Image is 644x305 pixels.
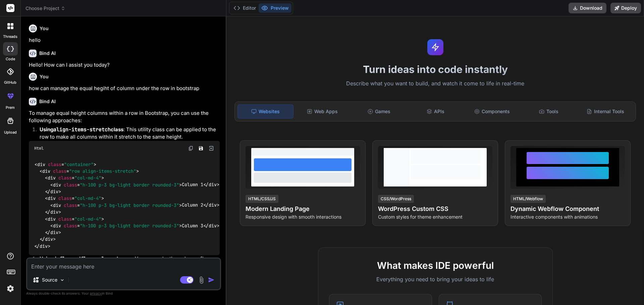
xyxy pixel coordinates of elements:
[29,109,220,125] p: To manage equal height columns within a row in Bootstrap, you can use the following approaches:
[578,104,633,119] div: Internal Tools
[53,182,61,188] span: div
[246,204,360,214] h4: Modern Landing Page
[209,202,217,208] span: div
[521,104,577,119] div: Tools
[198,276,205,284] img: attachment
[246,195,278,203] div: HTML/CSS/JS
[352,104,407,119] div: Games
[53,223,61,229] span: div
[45,195,104,201] span: < = >
[34,161,219,249] code: Column 1 Column 2 Column 3
[203,182,219,188] span: </ >
[6,56,15,62] label: code
[246,214,360,220] p: Responsive design with smooth interactions
[48,161,61,167] span: class
[50,188,58,195] span: div
[58,216,72,222] span: class
[208,145,214,151] img: Open in Browser
[40,25,49,32] h6: You
[45,175,104,181] span: < = >
[231,3,259,13] button: Editor
[40,73,49,80] h6: You
[4,80,16,85] label: GitHub
[188,146,194,151] img: copy
[35,161,96,167] span: < = >
[203,223,219,229] span: </ >
[40,255,132,262] strong: Using and classes
[64,202,77,208] span: class
[209,182,217,188] span: div
[42,168,50,174] span: div
[74,216,101,222] span: "col-md-4"
[259,3,291,13] button: Preview
[40,236,56,242] span: </ >
[4,130,17,135] label: Upload
[6,105,15,110] label: prem
[378,204,492,214] h4: WordPress Custom CSS
[378,195,414,203] div: CSS/WordPress
[610,3,641,13] button: Deploy
[511,214,625,220] p: Interactive components with animations
[329,258,542,273] h2: What makes IDE powerful
[53,168,66,174] span: class
[511,195,546,203] div: HTML/Webflow
[230,63,640,75] h1: Turn ideas into code instantly
[40,126,123,133] strong: Using class
[50,209,58,215] span: div
[408,104,463,119] div: APIs
[42,277,57,283] p: Source
[45,188,61,195] span: </ >
[29,85,220,92] p: how can manage the equal hegiht of column under the row in bootstrap
[45,209,61,215] span: </ >
[3,34,17,40] label: threads
[50,182,182,188] span: < = >
[37,161,45,167] span: div
[48,195,56,201] span: div
[64,182,77,188] span: class
[40,243,48,249] span: div
[511,204,625,214] h4: Dynamic Webflow Component
[50,229,58,235] span: div
[5,283,16,294] img: settings
[53,255,71,262] code: d-flex
[208,277,215,283] img: icon
[196,144,206,153] button: Save file
[569,3,606,13] button: Download
[378,214,492,220] p: Custom styles for theme enhancement
[53,126,111,133] code: align-items-stretch
[48,175,56,181] span: div
[34,146,44,151] span: Html
[295,104,350,119] div: Web Apps
[45,229,61,235] span: </ >
[237,104,293,119] div: Websites
[64,223,77,229] span: class
[90,291,102,295] span: privacy
[50,223,182,229] span: < = >
[209,223,217,229] span: div
[26,290,221,297] p: Always double-check its answers. Your in Bind
[25,5,65,12] span: Choose Project
[34,255,220,270] li: : You can make the columns flex containers and set their height to 100%.
[230,79,640,88] p: Describe what you want to build, and watch it come to life in real-time
[48,216,56,222] span: div
[34,126,220,141] li: : This utility class can be applied to the row to make all columns within it stretch to the same ...
[29,36,220,44] p: hello
[64,161,94,167] span: "container"
[45,236,53,242] span: div
[29,61,220,69] p: Hello! How can I assist you today?
[465,104,520,119] div: Components
[59,277,65,283] img: Pick Models
[53,202,61,208] span: div
[69,168,136,174] span: "row align-items-stretch"
[203,202,219,208] span: </ >
[34,243,50,249] span: </ >
[80,202,179,208] span: "h-100 p-3 bg-light border rounded-3"
[40,168,139,174] span: < = >
[80,182,179,188] span: "h-100 p-3 bg-light border rounded-3"
[39,50,56,57] h6: Bind AI
[80,223,179,229] span: "h-100 p-3 bg-light border rounded-3"
[45,216,104,222] span: < = >
[39,98,56,105] h6: Bind AI
[50,202,182,208] span: < = >
[58,175,72,181] span: class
